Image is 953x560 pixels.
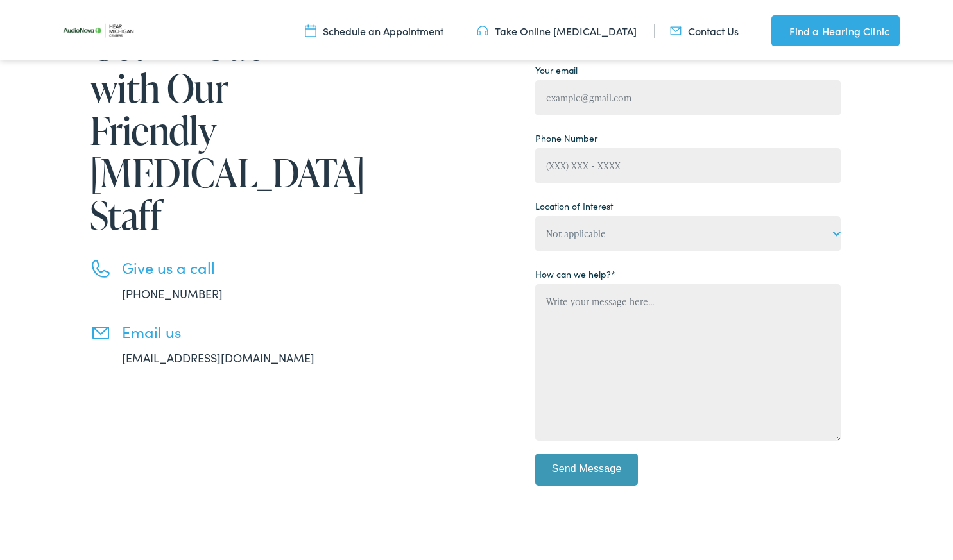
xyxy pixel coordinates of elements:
[122,320,353,339] h3: Email us
[305,21,316,35] img: utility icon
[771,13,900,44] a: Find a Hearing Clinic
[122,347,314,363] a: [EMAIL_ADDRESS][DOMAIN_NAME]
[122,283,223,299] a: [PHONE_NUMBER]
[477,21,637,35] a: Take Online [MEDICAL_DATA]
[90,22,353,233] h1: Get in Touch with Our Friendly [MEDICAL_DATA] Staff
[122,256,353,275] h3: Give us a call
[771,21,783,36] img: utility icon
[535,78,841,113] input: example@gmail.com
[670,21,682,35] img: utility icon
[535,451,638,483] input: Send Message
[535,129,597,142] label: Phone Number
[305,21,443,35] a: Schedule an Appointment
[535,61,578,74] label: Your email
[477,21,488,35] img: utility icon
[535,146,841,181] input: (XXX) XXX - XXXX
[535,197,613,210] label: Location of Interest
[670,21,739,35] a: Contact Us
[535,265,615,278] label: How can we help?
